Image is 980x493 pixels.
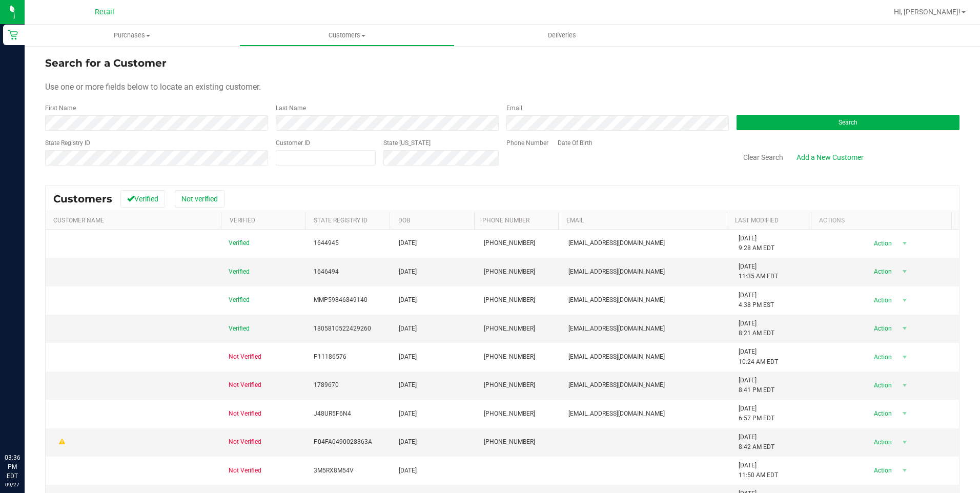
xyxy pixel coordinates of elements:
[484,267,535,277] span: [PHONE_NUMBER]
[239,25,454,46] a: Customers
[399,324,417,334] span: [DATE]
[25,25,239,46] a: Purchases
[25,31,239,40] span: Purchases
[399,352,417,362] span: [DATE]
[399,267,417,277] span: [DATE]
[314,409,351,419] span: J48UR5F6N4
[484,409,535,419] span: [PHONE_NUMBER]
[899,350,911,364] span: select
[865,378,899,393] span: Action
[566,217,584,224] a: Email
[45,138,90,148] label: State Registry ID
[568,324,665,334] span: [EMAIL_ADDRESS][DOMAIN_NAME]
[484,380,535,390] span: [PHONE_NUMBER]
[229,380,261,390] span: Not Verified
[568,409,665,419] span: [EMAIL_ADDRESS][DOMAIN_NAME]
[790,149,870,166] a: Add a New Customer
[314,352,346,362] span: P11186576
[399,409,417,419] span: [DATE]
[8,30,18,40] inline-svg: Retail
[899,236,911,251] span: select
[899,321,911,336] span: select
[899,435,911,449] span: select
[899,378,911,393] span: select
[314,380,339,390] span: 1789670
[53,193,112,205] span: Customers
[398,217,410,224] a: DOB
[739,433,774,452] span: [DATE] 8:42 AM EDT
[899,463,911,478] span: select
[484,324,535,334] span: [PHONE_NUMBER]
[276,138,310,148] label: Customer ID
[229,238,250,248] span: Verified
[739,376,774,395] span: [DATE] 8:41 PM EDT
[482,217,529,224] a: Phone Number
[484,238,535,248] span: [PHONE_NUMBER]
[383,138,431,148] label: State [US_STATE]
[534,31,590,40] span: Deliveries
[865,236,899,251] span: Action
[399,380,417,390] span: [DATE]
[229,437,261,447] span: Not Verified
[839,119,857,126] span: Search
[865,350,899,364] span: Action
[314,267,339,277] span: 1646494
[175,190,224,208] button: Not verified
[10,411,41,442] iframe: Resource center
[455,25,669,46] a: Deliveries
[399,238,417,248] span: [DATE]
[314,437,372,447] span: P04FA0490028863A
[739,262,778,281] span: [DATE] 11:35 AM EDT
[735,217,779,224] a: Last Modified
[240,31,454,40] span: Customers
[568,295,665,305] span: [EMAIL_ADDRESS][DOMAIN_NAME]
[865,435,899,449] span: Action
[737,149,790,166] button: Clear Search
[5,453,20,481] p: 03:36 PM EDT
[739,319,774,338] span: [DATE] 8:21 AM EDT
[229,466,261,476] span: Not Verified
[568,352,665,362] span: [EMAIL_ADDRESS][DOMAIN_NAME]
[229,267,250,277] span: Verified
[5,481,20,488] p: 09/27
[229,352,261,362] span: Not Verified
[399,437,417,447] span: [DATE]
[737,115,959,130] button: Search
[229,295,250,305] span: Verified
[399,466,417,476] span: [DATE]
[558,138,593,148] label: Date Of Birth
[95,8,114,16] span: Retail
[484,352,535,362] span: [PHONE_NUMBER]
[45,57,167,69] span: Search for a Customer
[484,437,535,447] span: [PHONE_NUMBER]
[568,238,665,248] span: [EMAIL_ADDRESS][DOMAIN_NAME]
[484,295,535,305] span: [PHONE_NUMBER]
[739,347,778,366] span: [DATE] 10:24 AM EDT
[739,404,774,423] span: [DATE] 6:57 PM EDT
[120,190,165,208] button: Verified
[276,104,306,113] label: Last Name
[865,293,899,307] span: Action
[739,234,774,253] span: [DATE] 9:28 AM EDT
[30,409,43,422] iframe: Resource center unread badge
[399,295,417,305] span: [DATE]
[568,267,665,277] span: [EMAIL_ADDRESS][DOMAIN_NAME]
[314,466,354,476] span: 3M5RX8M54V
[819,217,947,224] div: Actions
[53,217,104,224] a: Customer Name
[865,406,899,421] span: Action
[57,437,67,447] div: Warning - Level 1
[739,291,774,310] span: [DATE] 4:38 PM EST
[314,238,339,248] span: 1644945
[45,82,261,92] span: Use one or more fields below to locate an existing customer.
[865,463,899,478] span: Action
[899,406,911,421] span: select
[865,264,899,279] span: Action
[314,295,367,305] span: MMP59846849140
[865,321,899,336] span: Action
[899,293,911,307] span: select
[506,138,548,148] label: Phone Number
[894,8,961,16] span: Hi, [PERSON_NAME]!
[899,264,911,279] span: select
[229,324,250,334] span: Verified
